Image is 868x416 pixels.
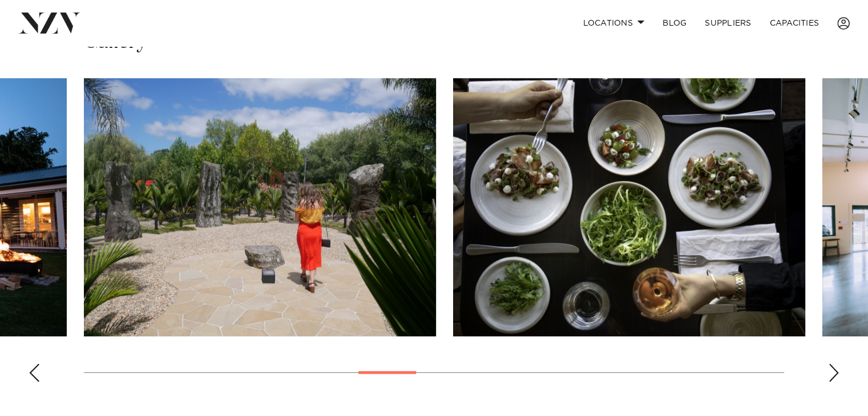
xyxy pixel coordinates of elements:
a: Capacities [761,11,829,35]
a: BLOG [653,11,696,35]
swiper-slide: 11 / 23 [453,78,805,336]
swiper-slide: 10 / 23 [84,78,436,336]
img: nzv-logo.png [18,13,80,33]
a: SUPPLIERS [696,11,760,35]
a: Locations [574,11,653,35]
